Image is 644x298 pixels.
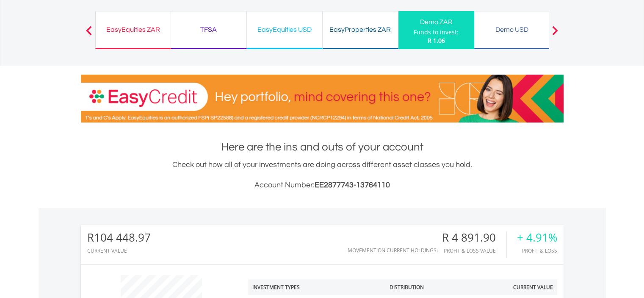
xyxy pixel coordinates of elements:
img: EasyCredit Promotion Banner [81,75,564,123]
div: + 4.91% [517,231,557,244]
div: R104 448.97 [87,231,151,244]
div: Profit & Loss Value [442,248,506,253]
div: Demo ZAR [404,16,469,28]
th: Current Value [480,279,557,295]
h1: Here are the ins and outs of your account [81,139,564,155]
span: R 1.06 [428,36,445,45]
div: Check out how all of your investments are doing across different asset classes you hold. [81,159,564,191]
span: EE2877743-13764110 [315,181,390,189]
div: TFSA [176,24,241,36]
button: Next [547,30,564,39]
div: EasyEquities USD [252,24,317,36]
button: Previous [80,30,97,39]
div: R 4 891.90 [442,231,506,244]
div: EasyProperties ZAR [328,24,393,36]
th: Investment Types [248,279,351,295]
div: Movement on Current Holdings: [348,248,438,253]
h3: Account Number: [81,179,564,191]
div: Demo USD [479,24,544,36]
div: Funds to invest: [414,28,459,36]
div: CURRENT VALUE [87,248,151,253]
div: Distribution [390,284,424,291]
div: EasyEquities ZAR [101,24,166,36]
div: Profit & Loss [517,248,557,253]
